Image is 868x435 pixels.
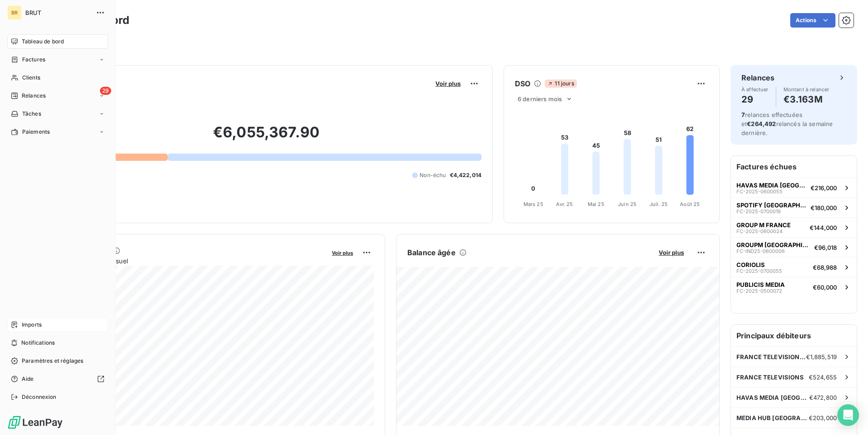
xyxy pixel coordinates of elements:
[7,70,108,85] a: Clients
[524,201,543,207] tspan: Mars 25
[736,182,807,189] span: HAVAS MEDIA [GEOGRAPHIC_DATA]
[22,357,83,365] span: Paramètres et réglages
[22,74,40,82] span: Clients
[736,209,781,214] span: FC-2025-0700019
[736,374,804,381] span: FRANCE TELEVISIONS
[736,281,785,288] span: PUBLICIS MEDIA
[656,248,687,257] button: Voir plus
[22,110,41,118] span: Tâches
[545,80,576,88] span: 11 jours
[22,321,42,329] span: Imports
[731,277,857,297] button: PUBLICIS MEDIAFC-2025-0500072€60,000
[741,92,769,107] h4: 29
[618,201,637,207] tspan: Juin 25
[515,78,530,89] h6: DSO
[588,201,604,207] tspan: Mai 25
[731,217,857,237] button: GROUP M FRANCEFC-2025-0600024€144,000
[22,393,57,401] span: Déconnexion
[731,325,857,346] h6: Principaux débiteurs
[736,241,811,248] span: GROUPM [GEOGRAPHIC_DATA]
[736,201,807,209] span: SPOTIFY [GEOGRAPHIC_DATA]
[556,201,573,207] tspan: Avr. 25
[731,178,857,197] button: HAVAS MEDIA [GEOGRAPHIC_DATA]FC-2025-0600055€216,000
[407,247,456,258] h6: Balance âgée
[736,261,765,268] span: CORIOLIS
[809,374,837,381] span: €524,655
[7,125,108,139] a: Paiements
[811,184,837,192] span: €216,000
[837,404,859,426] div: Open Intercom Messenger
[806,353,837,360] span: €1,885,519
[22,37,64,46] span: Tableau de bord
[810,224,837,231] span: €144,000
[680,201,700,207] tspan: Août 25
[7,107,108,121] a: Tâches
[736,268,782,274] span: FC-2025-0700055
[518,95,562,103] span: 6 derniers mois
[25,9,90,16] span: BRUT
[747,120,776,127] span: €264,492
[100,87,111,95] span: 29
[731,237,857,257] button: GROUPM [GEOGRAPHIC_DATA]FC-IND25-0600006€96,018
[51,123,481,150] h2: €6,055,367.90
[7,52,108,67] a: Factures
[736,221,791,229] span: GROUP M FRANCE
[731,156,857,178] h6: Factures échues
[783,87,830,92] span: Montant à relancer
[332,250,353,256] span: Voir plus
[809,414,837,421] span: €203,000
[7,415,63,430] img: Logo LeanPay
[435,80,461,87] span: Voir plus
[329,248,356,257] button: Voir plus
[783,92,830,107] h4: €3.163M
[741,111,833,136] span: relances effectuées et relancés la semaine dernière.
[7,34,108,49] a: Tableau de bord
[731,197,857,217] button: SPOTIFY [GEOGRAPHIC_DATA]FC-2025-0700019€180,000
[736,414,809,421] span: MEDIA HUB [GEOGRAPHIC_DATA]
[811,204,837,211] span: €180,000
[736,229,783,234] span: FC-2025-0600024
[814,244,837,251] span: €96,018
[7,5,22,20] div: BR
[22,375,34,383] span: Aide
[809,394,837,401] span: €472,800
[736,394,809,401] span: HAVAS MEDIA [GEOGRAPHIC_DATA]
[659,249,684,256] span: Voir plus
[736,189,783,194] span: FC-2025-0600055
[741,87,769,92] span: À effectuer
[736,288,782,294] span: FC-2025-0500072
[22,128,50,136] span: Paiements
[7,372,108,386] a: Aide
[741,111,745,118] span: 7
[741,72,774,83] h6: Relances
[813,264,837,271] span: €68,988
[813,284,837,291] span: €60,000
[7,354,108,368] a: Paramètres et réglages
[21,339,55,347] span: Notifications
[7,318,108,332] a: Imports
[420,171,446,179] span: Non-échu
[790,13,835,28] button: Actions
[7,89,108,103] a: 29Relances
[22,92,46,100] span: Relances
[650,201,668,207] tspan: Juil. 25
[51,256,325,266] span: Chiffre d'affaires mensuel
[736,353,806,360] span: FRANCE TELEVISION PUBLICITE
[433,80,463,88] button: Voir plus
[22,56,45,64] span: Factures
[450,171,482,179] span: €4,422,014
[736,248,785,254] span: FC-IND25-0600006
[731,257,857,277] button: CORIOLISFC-2025-0700055€68,988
